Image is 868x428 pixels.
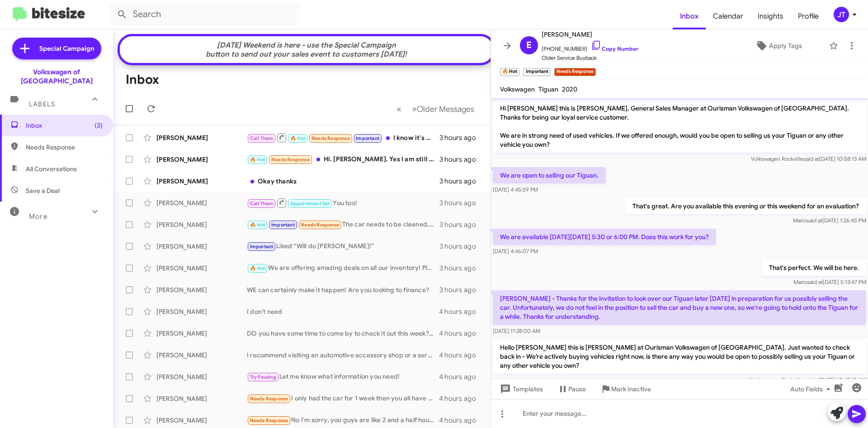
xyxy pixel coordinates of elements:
[29,212,47,221] span: More
[391,100,407,118] button: Previous
[542,40,638,53] span: [PHONE_NUMBER]
[250,135,274,141] span: Call Them
[568,381,586,397] span: Pause
[392,100,480,118] nav: Page navigation example
[247,197,439,209] div: You too!
[156,351,247,360] div: [PERSON_NAME]
[250,418,288,423] span: Needs Response
[493,229,716,245] p: We are available [DATE][DATE] 5:30 or 6:00 PM. Does this work for you?
[791,3,826,29] span: Profile
[793,217,866,224] span: Mario [DATE] 1:26:45 PM
[156,394,247,403] div: [PERSON_NAME]
[498,381,543,397] span: Templates
[271,222,295,228] span: Important
[793,279,866,285] span: Mario [DATE] 5:13:47 PM
[493,339,866,374] p: Hello [PERSON_NAME] this is [PERSON_NAME] at Ourisman Volkswagen of [GEOGRAPHIC_DATA]. Just wante...
[439,285,483,294] div: 3 hours ago
[554,68,596,76] small: Needs Response
[247,307,439,316] div: I don't need
[439,264,483,273] div: 3 hours ago
[247,329,439,338] div: DO you have some time to come by to check it out this week? Le me know what day best works for you!
[156,220,247,229] div: [PERSON_NAME]
[356,135,379,141] span: Important
[156,416,247,425] div: [PERSON_NAME]
[156,372,247,381] div: [PERSON_NAME]
[523,68,550,76] small: Important
[500,85,535,93] span: Volkswagen
[156,198,247,207] div: [PERSON_NAME]
[826,7,858,22] button: JT
[439,307,483,316] div: 4 hours ago
[247,394,439,404] div: I only had the car for 1 week then you all have had it since bc check engine came on for a thermo...
[290,201,330,207] span: Appointment Set
[611,381,651,397] span: Mark Inactive
[247,351,439,360] div: I recommend visiting an automotive accessory shop or a service center for parking sensor installa...
[493,100,866,153] p: Hi [PERSON_NAME] this is [PERSON_NAME], General Sales Manager at Ourisman Volkswagen of [GEOGRAPH...
[290,135,306,141] span: 🔥 Hot
[439,177,483,186] div: 3 hours ago
[406,100,480,118] button: Next
[271,157,310,163] span: Needs Response
[491,381,550,397] button: Templates
[538,85,558,93] span: Tiguan
[625,198,866,214] p: That's great. Are you available this evening or this weekend for an evaluation?
[39,44,94,53] span: Special Campaign
[493,167,606,183] p: We are open to selling our Tiguan.
[439,220,483,229] div: 3 hours ago
[247,241,439,252] div: Liked “Will do [PERSON_NAME]!”
[439,329,483,338] div: 4 hours ago
[834,7,849,22] div: JT
[750,3,791,29] a: Insights
[29,100,55,108] span: Labels
[250,222,265,228] span: 🔥 Hot
[562,85,577,93] span: 2020
[591,45,638,52] a: Copy Number
[156,177,247,186] div: [PERSON_NAME]
[94,121,103,130] span: (3)
[26,121,103,130] span: Inbox
[439,242,483,251] div: 3 hours ago
[250,157,265,163] span: 🔥 Hot
[12,38,101,59] a: Special Campaign
[762,260,866,276] p: That's perfect. We will be here.
[439,133,483,142] div: 3 hours ago
[526,38,532,53] span: E
[412,103,417,115] span: »
[751,155,866,162] span: Volkswagen Rockville [DATE] 10:58:13 AM
[593,381,658,397] button: Mark Inactive
[156,242,247,251] div: [PERSON_NAME]
[542,53,638,63] span: Older Service Buyback
[783,381,841,397] button: Auto Fields
[156,264,247,273] div: [PERSON_NAME]
[439,416,483,425] div: 4 hours ago
[493,290,866,325] p: [PERSON_NAME] - Thanks for the invitation to look over our Tiguan later [DATE] in preparation for...
[732,38,825,54] button: Apply Tags
[807,217,822,224] span: said at
[247,372,439,382] div: Let me know what information you need!
[26,186,60,195] span: Save a Deal
[247,220,439,230] div: The car needs to be cleaned, but we can come after work [DATE] (7:00pm) or [DATE] (5:15pm).
[26,164,77,173] span: All Conversations
[439,351,483,360] div: 4 hours ago
[803,155,819,162] span: said at
[109,4,299,25] input: Search
[247,132,439,144] div: I know it's going to be to high
[156,307,247,316] div: [PERSON_NAME]
[250,396,288,402] span: Needs Response
[493,186,538,193] span: [DATE] 4:45:59 PM
[247,285,439,294] div: WE can certainly make it happen! Are you looking to finance?
[673,3,706,29] a: Inbox
[156,133,247,142] div: [PERSON_NAME]
[247,263,439,274] div: We are offering amazing deals on all our inventory! Please let me know if anything changes. I am ...
[301,222,339,228] span: Needs Response
[250,374,276,380] span: Try Pausing
[706,3,750,29] a: Calendar
[807,279,823,285] span: said at
[751,376,866,383] span: Volkswagen Rockville [DATE] 10:43:19 AM
[247,177,439,186] div: Okay thanks
[250,244,274,250] span: Important
[790,381,834,397] span: Auto Fields
[439,372,483,381] div: 4 hours ago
